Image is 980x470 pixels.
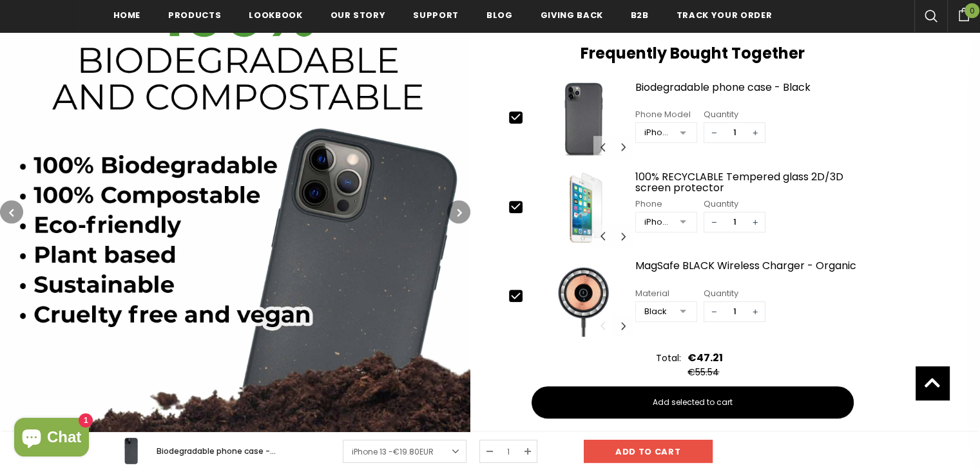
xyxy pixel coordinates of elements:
div: €55.54 [687,366,726,379]
div: €47.21 [687,350,723,366]
div: iPhone 6/6S/7/8/SE2/SE3 [644,216,671,229]
span: Giving back [541,9,603,21]
img: Screen Protector iPhone SE 2 [535,168,632,248]
span: €19.80EUR [393,446,434,457]
div: Quantity [704,287,765,300]
span: − [704,302,724,321]
span: Add selected to cart [653,397,733,408]
span: Our Story [331,9,386,21]
span: 0 [965,3,979,18]
img: MagSafe BLACK Wireless Charger - Organic image 0 [535,257,632,337]
span: − [704,212,724,232]
span: Track your order [677,9,772,21]
h2: Frequently Bought Together [509,44,876,63]
div: Phone [635,198,697,211]
span: Blog [486,9,513,21]
div: Quantity [704,198,765,211]
span: Lookbook [249,9,302,21]
a: 100% RECYCLABLE Tempered glass 2D/3D screen protector [635,171,876,194]
span: Home [113,9,141,21]
span: − [704,123,724,142]
div: iPhone 11 PRO MAX [644,126,671,139]
div: Phone Model [635,108,697,121]
span: + [745,212,765,232]
span: B2B [631,9,649,21]
input: Add to cart [584,440,713,463]
a: MagSafe BLACK Wireless Charger - Organic [635,260,876,283]
a: iPhone 13 -€19.80EUR [343,440,466,463]
div: Quantity [704,108,765,121]
span: Products [168,9,221,21]
span: + [745,302,765,321]
img: iPhone 11 Pro Biodegradable Phone Case [535,79,632,158]
div: Black [644,305,671,318]
div: Material [635,287,697,300]
inbox-online-store-chat: Shopify online store chat [10,418,93,460]
a: 0 [947,6,980,21]
span: + [745,123,765,142]
button: Add selected to cart [532,386,854,418]
a: iPhone 16 Pro Max -€19.80EUR [343,440,466,459]
div: Total: [656,352,681,364]
a: Biodegradable phone case - Black [635,82,876,104]
span: support [413,9,459,21]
